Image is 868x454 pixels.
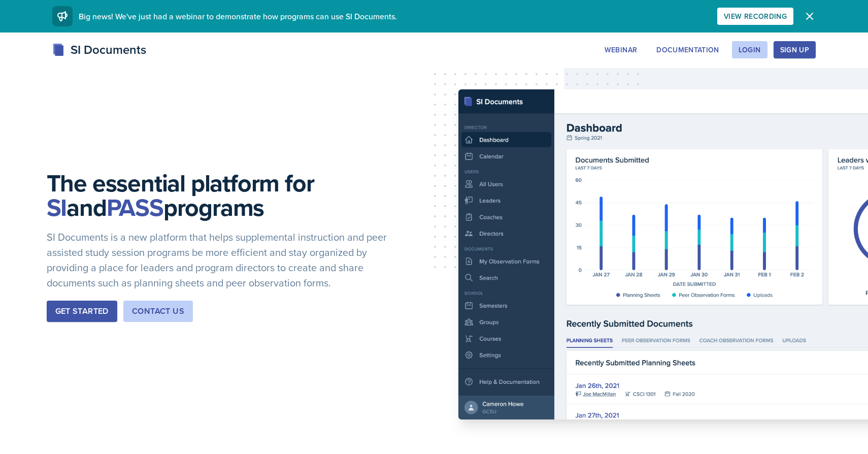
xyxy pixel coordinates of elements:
div: SI Documents [52,41,146,59]
button: Contact Us [123,301,193,322]
button: Sign Up [774,41,816,58]
button: Webinar [598,41,644,58]
button: Documentation [650,41,726,58]
div: Sign Up [780,46,809,54]
button: Get Started [47,301,117,322]
span: Big news! We've just had a webinar to demonstrate how programs can use SI Documents. [79,11,397,22]
button: Login [732,41,767,58]
button: View Recording [717,8,793,25]
div: Login [739,46,761,54]
div: Documentation [656,46,719,54]
div: Contact Us [132,305,184,317]
div: Webinar [605,46,637,54]
div: View Recording [724,12,787,20]
div: Get Started [55,305,109,317]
